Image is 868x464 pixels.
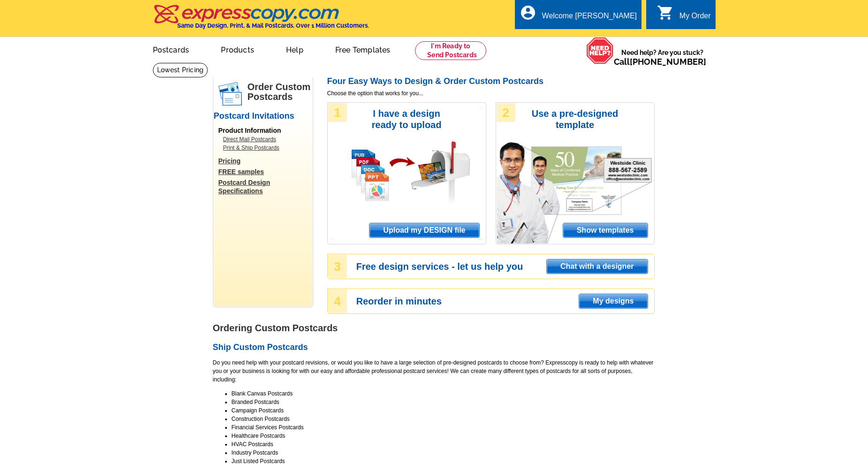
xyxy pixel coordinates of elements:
h2: Ship Custom Postcards [213,342,655,353]
h2: Postcard Invitations [214,111,312,122]
img: help [586,37,614,64]
a: My designs [579,294,648,309]
li: Blank Canvas Postcards [232,389,655,398]
span: Chat with a designer [547,259,647,274]
a: Show templates [563,223,648,238]
a: Direct Mail Postcards [223,135,308,144]
a: Postcard Design Specifications [219,178,312,195]
span: Choose the option that works for you... [327,89,655,98]
h3: Use a pre-designed template [527,108,623,130]
li: Construction Postcards [232,415,655,423]
i: account_circle [520,4,536,21]
i: shopping_cart [657,4,674,21]
a: FREE samples [219,167,312,176]
p: Do you need help with your postcard revisions, or would you like to have a large selection of pre... [213,358,655,384]
li: Healthcare Postcards [232,432,655,440]
a: Chat with a designer [546,259,648,274]
li: Campaign Postcards [232,406,655,415]
div: 2 [497,103,515,122]
h3: Free design services - let us help you [356,262,654,271]
a: Postcards [138,38,204,60]
span: Upload my DESIGN file [370,223,479,237]
div: Welcome [PERSON_NAME] [542,12,637,25]
span: Product Information [219,127,281,134]
li: Industry Postcards [232,449,655,457]
a: [PHONE_NUMBER] [630,57,706,67]
span: Need help? Are you stuck? [614,48,711,67]
h3: I have a design ready to upload [359,108,455,130]
a: Products [206,38,269,60]
img: postcards.png [219,82,242,106]
span: Call [614,57,706,67]
div: 4 [328,289,347,313]
a: Free Templates [320,38,406,60]
li: Financial Services Postcards [232,423,655,432]
a: shopping_cart My Order [657,10,711,22]
a: Print & Ship Postcards [223,144,308,152]
h3: Reorder in minutes [356,297,654,305]
span: Show templates [563,223,648,237]
a: Help [271,38,318,60]
div: My Order [679,12,711,25]
li: Branded Postcards [232,398,655,406]
a: Pricing [219,157,312,165]
h1: Order Custom Postcards [248,82,312,102]
h4: Same Day Design, Print, & Mail Postcards. Over 1 Million Customers. [177,22,369,29]
li: HVAC Postcards [232,440,655,449]
span: My designs [579,294,647,308]
div: 1 [328,103,347,122]
a: Upload my DESIGN file [369,223,479,238]
a: Same Day Design, Print, & Mail Postcards. Over 1 Million Customers. [153,11,369,29]
div: 3 [328,255,347,278]
strong: Ordering Custom Postcards [213,323,338,333]
h2: Four Easy Ways to Design & Order Custom Postcards [327,76,655,87]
